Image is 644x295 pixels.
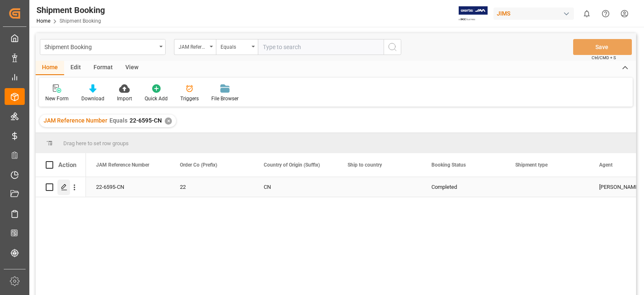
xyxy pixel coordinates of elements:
[384,39,401,55] button: search button
[577,4,596,23] button: show 0 new notifications
[40,39,166,55] button: open menu
[36,18,50,24] a: Home
[493,8,574,20] div: JIMS
[221,41,249,51] div: Equals
[109,117,127,124] span: Equals
[180,95,199,102] div: Triggers
[36,177,86,197] div: Press SPACE to select this row.
[165,117,172,125] div: ✕
[130,117,162,124] span: 22-6595-CN
[592,55,616,61] span: Ctrl/CMD + S
[179,41,207,51] div: JAM Reference Number
[573,39,632,55] button: Save
[264,178,327,197] div: CN
[44,117,107,124] span: JAM Reference Number
[63,140,129,146] span: Drag here to set row groups
[459,6,488,21] img: Exertis%20JAM%20-%20Email%20Logo.jpg_1722504956.jpg
[431,178,495,197] div: Completed
[58,161,76,169] div: Action
[117,95,132,102] div: Import
[599,162,613,168] span: Agent
[119,61,145,75] div: View
[211,95,239,102] div: File Browser
[515,162,548,168] span: Shipment type
[431,162,466,168] span: Booking Status
[145,95,168,102] div: Quick Add
[258,39,384,55] input: Type to search
[36,4,105,16] div: Shipment Booking
[264,162,320,168] span: Country of Origin (Suffix)
[64,61,87,75] div: Edit
[44,41,156,52] div: Shipment Booking
[180,162,217,168] span: Order Co (Prefix)
[174,39,216,55] button: open menu
[81,95,104,102] div: Download
[96,162,149,168] span: JAM Reference Number
[87,61,119,75] div: Format
[45,95,69,102] div: New Form
[348,162,382,168] span: Ship to country
[493,5,577,21] button: JIMS
[180,178,244,197] div: 22
[596,4,615,23] button: Help Center
[36,61,64,75] div: Home
[86,177,170,197] div: 22-6595-CN
[216,39,258,55] button: open menu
